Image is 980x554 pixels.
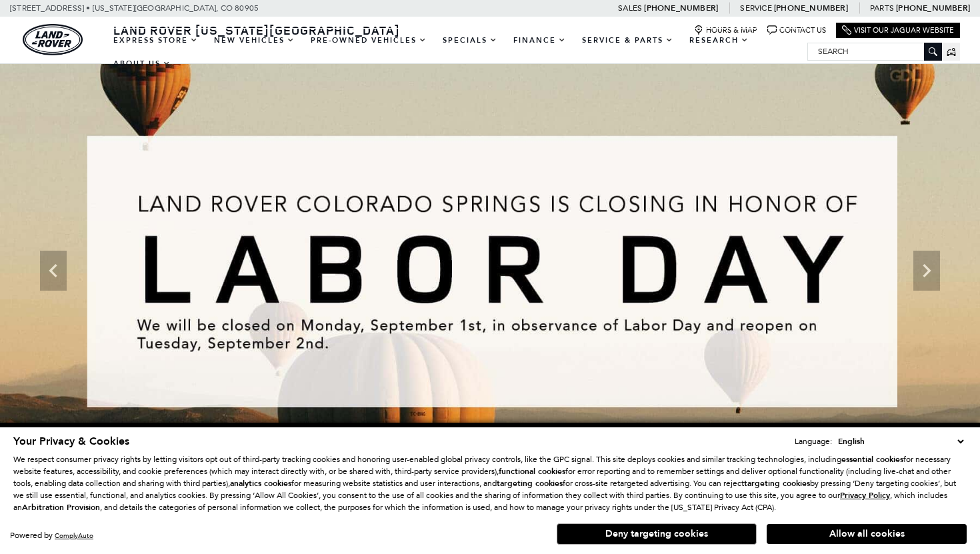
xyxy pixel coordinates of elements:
p: We respect consumer privacy rights by letting visitors opt out of third-party tracking cookies an... [13,453,967,513]
button: Allow all cookies [767,524,967,544]
button: Deny targeting cookies [557,523,757,545]
nav: Main Navigation [105,29,807,75]
span: Service [740,3,771,13]
a: Research [681,29,757,52]
input: Search [808,43,941,59]
strong: analytics cookies [230,478,291,489]
img: Land Rover [23,24,83,55]
a: [PHONE_NUMBER] [644,3,718,13]
a: New Vehicles [206,29,303,52]
a: Service & Parts [574,29,681,52]
div: Language: [795,437,832,445]
strong: essential cookies [841,454,903,465]
a: EXPRESS STORE [105,29,206,52]
a: land-rover [23,24,83,55]
a: ComplyAuto [55,531,93,540]
a: Contact Us [767,25,826,35]
span: Your Privacy & Cookies [13,434,129,449]
a: Pre-Owned Vehicles [303,29,435,52]
a: Visit Our Jaguar Website [842,25,954,35]
strong: Arbitration Provision [22,502,100,513]
a: Specials [435,29,505,52]
a: Finance [505,29,574,52]
select: Language Select [835,435,967,448]
span: Parts [870,3,894,13]
a: [STREET_ADDRESS] • [US_STATE][GEOGRAPHIC_DATA], CO 80905 [10,3,259,13]
a: Hours & Map [694,25,757,35]
div: Previous [40,251,67,291]
strong: targeting cookies [497,478,563,489]
span: Sales [618,3,642,13]
a: Land Rover [US_STATE][GEOGRAPHIC_DATA] [105,22,408,38]
a: [PHONE_NUMBER] [896,3,970,13]
div: Next [913,251,940,291]
u: Privacy Policy [840,490,890,501]
a: Privacy Policy [840,491,890,500]
span: Land Rover [US_STATE][GEOGRAPHIC_DATA] [113,22,400,38]
strong: targeting cookies [744,478,810,489]
strong: functional cookies [499,466,565,477]
div: Powered by [10,531,93,540]
a: [PHONE_NUMBER] [774,3,848,13]
a: About Us [105,52,179,75]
